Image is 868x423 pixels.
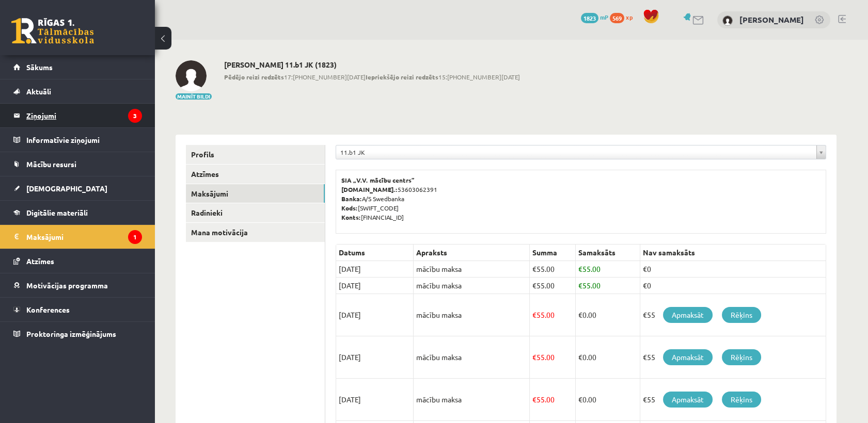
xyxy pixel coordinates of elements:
[530,261,576,278] td: 55.00
[26,104,142,127] legend: Ziņojumi
[341,175,820,222] p: 53603062391 A/S Swedbanka [SWIFT_CODE] [FINANCIAL_ID]
[336,261,414,278] td: [DATE]
[13,152,142,176] a: Mācību resursi
[341,213,361,221] b: Konts:
[186,184,325,203] a: Maksājumi
[575,379,640,421] td: 0.00
[575,261,640,278] td: 55.00
[578,310,582,319] span: €
[578,352,582,362] span: €
[26,256,54,266] span: Atzīmes
[26,128,142,152] legend: Informatīvie ziņojumi
[600,13,608,21] span: mP
[26,62,53,72] span: Sākums
[575,294,640,336] td: 0.00
[341,185,398,193] b: [DOMAIN_NAME].:
[26,208,88,217] span: Digitālie materiāli
[336,294,414,336] td: [DATE]
[578,264,582,273] span: €
[532,310,536,319] span: €
[186,223,325,242] a: Mana motivācija
[663,307,713,323] a: Apmaksāt
[610,13,638,21] a: 569 xp
[640,245,826,261] th: Nav samaksāts
[224,60,520,69] h2: [PERSON_NAME] 11.b1 JK (1823)
[336,336,414,379] td: [DATE]
[532,264,536,273] span: €
[530,379,576,421] td: 55.00
[26,329,116,338] span: Proktoringa izmēģinājums
[336,278,414,294] td: [DATE]
[532,281,536,290] span: €
[722,15,733,26] img: Viktorija Ivanova
[640,278,826,294] td: €0
[176,93,212,100] button: Mainīt bildi
[336,145,826,159] a: 11.b1 JK
[414,379,530,421] td: mācību maksa
[640,294,826,336] td: €55
[530,245,576,261] th: Summa
[13,298,142,321] a: Konferences
[13,249,142,273] a: Atzīmes
[739,14,804,25] a: [PERSON_NAME]
[186,145,325,164] a: Profils
[640,261,826,278] td: €0
[26,184,107,193] span: [DEMOGRAPHIC_DATA]
[341,204,358,212] b: Kods:
[13,322,142,346] a: Proktoringa izmēģinājums
[336,379,414,421] td: [DATE]
[532,352,536,362] span: €
[128,109,142,123] i: 3
[224,73,284,81] b: Pēdējo reizi redzēts
[224,72,520,82] span: 17:[PHONE_NUMBER][DATE] 15:[PHONE_NUMBER][DATE]
[341,176,415,184] b: SIA „V.V. mācību centrs”
[11,18,94,44] a: Rīgas 1. Tālmācības vidusskola
[575,245,640,261] th: Samaksāts
[13,176,142,200] a: [DEMOGRAPHIC_DATA]
[13,273,142,297] a: Motivācijas programma
[530,294,576,336] td: 55.00
[578,281,582,290] span: €
[341,194,362,203] b: Banka:
[366,73,438,81] b: Iepriekšējo reizi redzēts
[414,261,530,278] td: mācību maksa
[722,392,761,408] a: Rēķins
[26,87,51,96] span: Aktuāli
[414,278,530,294] td: mācību maksa
[186,203,325,222] a: Radinieki
[13,104,142,127] a: Ziņojumi3
[530,278,576,294] td: 55.00
[581,13,598,23] span: 1823
[610,13,624,23] span: 569
[336,245,414,261] th: Datums
[13,128,142,152] a: Informatīvie ziņojumi
[26,305,70,314] span: Konferences
[13,201,142,224] a: Digitālie materiāli
[414,294,530,336] td: mācību maksa
[26,159,76,169] span: Mācību resursi
[128,230,142,244] i: 1
[13,225,142,249] a: Maksājumi1
[26,281,108,290] span: Motivācijas programma
[663,349,713,365] a: Apmaksāt
[575,336,640,379] td: 0.00
[13,55,142,79] a: Sākums
[176,60,207,91] img: Viktorija Ivanova
[722,349,761,365] a: Rēķins
[626,13,633,21] span: xp
[13,79,142,103] a: Aktuāli
[640,336,826,379] td: €55
[640,379,826,421] td: €55
[340,145,812,159] span: 11.b1 JK
[532,395,536,404] span: €
[186,165,325,184] a: Atzīmes
[26,225,142,249] legend: Maksājumi
[663,392,713,408] a: Apmaksāt
[575,278,640,294] td: 55.00
[414,245,530,261] th: Apraksts
[581,13,608,21] a: 1823 mP
[530,336,576,379] td: 55.00
[578,395,582,404] span: €
[722,307,761,323] a: Rēķins
[414,336,530,379] td: mācību maksa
